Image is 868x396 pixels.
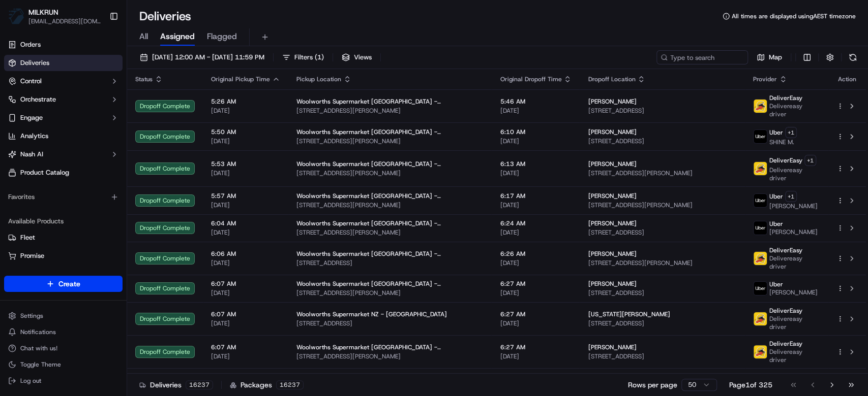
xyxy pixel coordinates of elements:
[500,289,572,297] span: [DATE]
[211,219,280,227] span: 6:04 AM
[296,97,484,106] span: Woolworths Supermarket [GEOGRAPHIC_DATA] - [GEOGRAPHIC_DATA]
[296,289,484,297] span: [STREET_ADDRESS][PERSON_NAME]
[588,319,736,327] span: [STREET_ADDRESS]
[296,319,484,327] span: [STREET_ADDRESS]
[769,138,797,146] span: SHINE M.
[211,319,280,327] span: [DATE]
[28,17,101,25] button: [EMAIL_ADDRESS][DOMAIN_NAME]
[296,169,484,177] span: [STREET_ADDRESS][PERSON_NAME]
[4,146,123,162] button: Nash AI
[211,169,280,177] span: [DATE]
[732,12,856,20] span: All times are displayed using AEST timezone
[500,219,572,227] span: 6:24 AM
[296,107,484,115] span: [STREET_ADDRESS][PERSON_NAME]
[296,250,484,258] span: Woolworths Supermarket [GEOGRAPHIC_DATA] - [PERSON_NAME]
[588,343,636,351] span: [PERSON_NAME]
[211,137,280,145] span: [DATE]
[785,191,797,202] button: +1
[588,352,736,360] span: [STREET_ADDRESS]
[588,192,636,200] span: [PERSON_NAME]
[211,259,280,267] span: [DATE]
[20,168,69,177] span: Product Catalog
[20,95,56,104] span: Orchestrate
[20,360,61,369] span: Toggle Theme
[4,341,123,355] button: Chat with us!
[20,328,56,336] span: Notifications
[211,160,280,168] span: 5:53 AM
[500,352,572,360] span: [DATE]
[628,380,677,390] p: Rows per page
[211,352,280,360] span: [DATE]
[4,73,123,89] button: Control
[753,75,777,83] span: Provider
[139,30,148,43] span: All
[20,58,49,68] span: Deliveries
[211,192,280,200] span: 5:57 AM
[754,252,767,265] img: delivereasy_logo.png
[8,233,118,242] a: Fleet
[20,113,43,122] span: Engage
[4,91,123,108] button: Orchestrate
[588,289,736,297] span: [STREET_ADDRESS]
[186,380,213,389] div: 16237
[754,282,767,295] img: uber-new-logo.jpeg
[296,201,484,209] span: [STREET_ADDRESS][PERSON_NAME]
[139,380,213,390] div: Deliveries
[500,160,572,168] span: 6:13 AM
[769,254,820,271] span: Delivereasy driver
[500,128,572,136] span: 6:10 AM
[20,233,35,242] span: Fleet
[296,343,484,351] span: Woolworths Supermarket [GEOGRAPHIC_DATA] - [GEOGRAPHIC_DATA]
[588,228,736,237] span: [STREET_ADDRESS]
[4,248,123,264] button: Promise
[500,97,572,106] span: 5:46 AM
[588,160,636,168] span: [PERSON_NAME]
[276,380,304,389] div: 16237
[315,53,324,62] span: ( 1 )
[294,53,324,62] span: Filters
[500,310,572,318] span: 6:27 AM
[769,192,783,201] span: Uber
[211,280,280,288] span: 6:07 AM
[769,128,783,137] span: Uber
[500,343,572,351] span: 6:27 AM
[588,107,736,115] span: [STREET_ADDRESS]
[28,7,58,17] button: MILKRUN
[769,246,802,254] span: DeliverEasy
[500,169,572,177] span: [DATE]
[4,37,123,53] a: Orders
[296,75,341,83] span: Pickup Location
[769,166,820,182] span: Delivereasy driver
[296,259,484,267] span: [STREET_ADDRESS]
[588,128,636,136] span: [PERSON_NAME]
[160,30,195,43] span: Assigned
[58,279,80,289] span: Create
[500,319,572,327] span: [DATE]
[4,325,123,339] button: Notifications
[211,343,280,351] span: 6:07 AM
[135,50,269,64] button: [DATE] 12:00 AM - [DATE] 11:59 PM
[588,250,636,258] span: [PERSON_NAME]
[296,280,484,288] span: Woolworths Supermarket [GEOGRAPHIC_DATA] - [GEOGRAPHIC_DATA]
[4,110,123,126] button: Engage
[296,228,484,237] span: [STREET_ADDRESS][PERSON_NAME]
[754,162,767,175] img: delivereasy_logo.png
[588,310,670,318] span: [US_STATE][PERSON_NAME]
[211,250,280,258] span: 6:06 AM
[4,213,123,229] div: Available Products
[296,137,484,145] span: [STREET_ADDRESS][PERSON_NAME]
[769,53,782,62] span: Map
[211,289,280,297] span: [DATE]
[296,192,484,200] span: Woolworths Supermarket [GEOGRAPHIC_DATA] - [GEOGRAPHIC_DATA]
[337,50,376,64] button: Views
[20,40,41,49] span: Orders
[769,288,818,296] span: [PERSON_NAME]
[20,131,48,141] span: Analytics
[769,94,802,102] span: DeliverEasy
[4,4,105,28] button: MILKRUNMILKRUN[EMAIL_ADDRESS][DOMAIN_NAME]
[4,128,123,144] a: Analytics
[769,307,802,315] span: DeliverEasy
[588,75,635,83] span: Dropoff Location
